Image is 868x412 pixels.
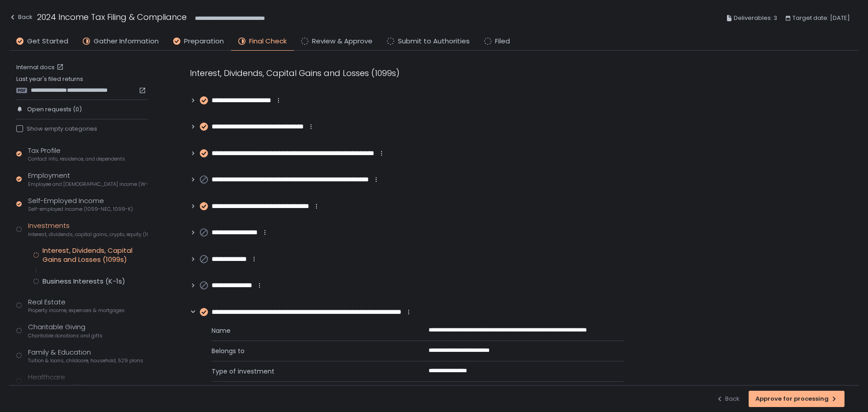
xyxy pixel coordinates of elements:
span: Type of investment [212,367,407,376]
span: Tuition & loans, childcare, household, 529 plans [28,357,143,364]
span: Contact info, residence, and dependents [28,156,125,162]
span: Property income, expenses & mortgages [28,307,125,314]
span: Open requests (0) [27,105,82,114]
span: Charitable donations and gifts [28,332,103,339]
span: Gather Information [94,36,159,47]
button: Back [716,391,740,407]
span: Deliverables: 3 [734,13,777,24]
div: Back [716,395,740,403]
div: Back [9,12,33,23]
div: Last year's filed returns [16,75,148,94]
span: Name [212,326,407,335]
div: Charitable Giving [28,322,103,339]
div: Family & Education [28,347,143,365]
div: Interest, Dividends, Capital Gains and Losses (1099s) [190,67,624,79]
span: Belongs to [212,346,407,355]
div: Healthcare [28,372,135,389]
span: Interest, dividends, capital gains, crypto, equity (1099s, K-1s) [28,231,148,238]
span: Employee and [DEMOGRAPHIC_DATA] income (W-2s) [28,181,148,188]
div: Employment [28,170,148,188]
button: Back [9,11,33,26]
a: Internal docs [16,63,66,71]
h1: 2024 Income Tax Filing & Compliance [37,11,187,23]
span: Health insurance, HSAs & medical expenses [28,383,135,389]
div: Approve for processing [755,395,838,403]
span: Final Check [249,36,287,47]
span: Get Started [27,36,68,47]
div: Investments [28,221,148,238]
span: Review & Approve [312,36,373,47]
span: Self-employed income (1099-NEC, 1099-K) [28,206,133,213]
span: Preparation [184,36,224,47]
div: Business Interests (K-1s) [42,277,125,286]
span: Submit to Authorities [398,36,470,47]
span: Target date: [DATE] [793,13,850,24]
div: Interest, Dividends, Capital Gains and Losses (1099s) [42,246,148,264]
div: Tax Profile [28,146,125,163]
span: Filed [495,36,510,47]
button: Approve for processing [749,391,844,407]
div: Real Estate [28,297,125,314]
div: Self-Employed Income [28,196,133,213]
